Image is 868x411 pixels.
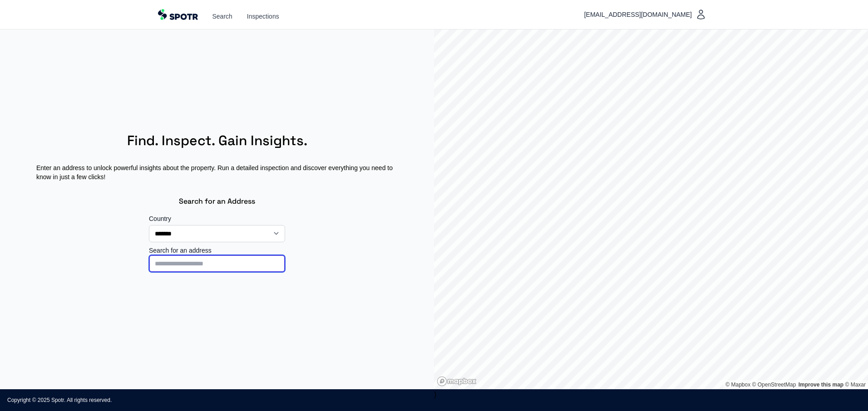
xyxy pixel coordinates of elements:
[725,382,750,388] a: Mapbox
[434,29,868,389] div: )
[845,382,866,388] a: Maxar
[149,214,285,223] label: Country
[179,189,255,214] h3: Search for an Address
[15,156,419,189] p: Enter an address to unlock powerful insights about the property. Run a detailed inspection and di...
[212,12,232,21] a: Search
[584,9,695,20] span: [EMAIL_ADDRESS][DOMAIN_NAME]
[149,246,285,255] label: Search for an address
[799,382,843,388] a: Improve this map
[437,376,477,387] a: Mapbox homepage
[581,5,710,24] button: [EMAIL_ADDRESS][DOMAIN_NAME]
[247,12,279,21] a: Inspections
[434,29,868,389] canvas: Map
[127,125,307,156] h1: Find. Inspect. Gain Insights.
[752,382,796,388] a: OpenStreetMap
